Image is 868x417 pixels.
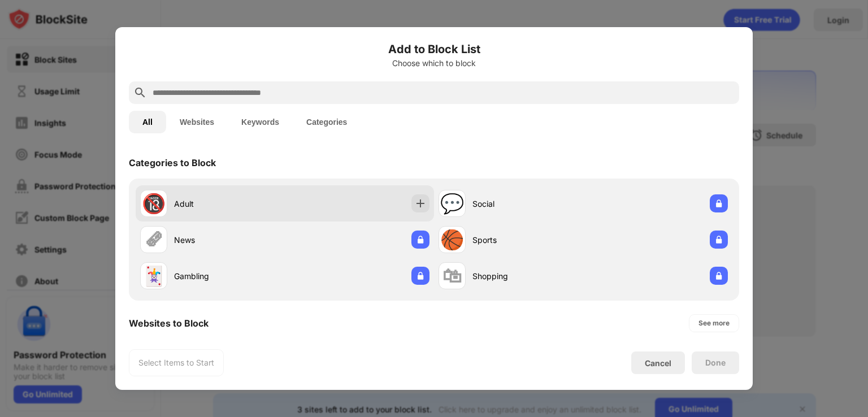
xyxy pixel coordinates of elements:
[174,234,285,246] div: News
[129,318,209,329] div: Websites to Block
[440,192,464,215] div: 💬
[228,111,293,133] button: Keywords
[129,41,739,58] h6: Add to Block List
[129,111,166,133] button: All
[472,234,583,246] div: Sports
[142,192,166,215] div: 🔞
[442,264,462,288] div: 🛍
[142,264,166,288] div: 🃏
[698,318,730,329] div: See more
[645,358,671,368] div: Cancel
[174,270,285,282] div: Gambling
[166,111,228,133] button: Websites
[133,86,147,99] img: search.svg
[440,228,464,251] div: 🏀
[129,59,739,68] div: Choose which to block
[129,157,216,168] div: Categories to Block
[705,358,726,367] div: Done
[293,111,361,133] button: Categories
[472,198,583,210] div: Social
[472,270,583,282] div: Shopping
[144,228,163,251] div: 🗞
[174,198,285,210] div: Adult
[138,357,214,368] div: Select Items to Start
